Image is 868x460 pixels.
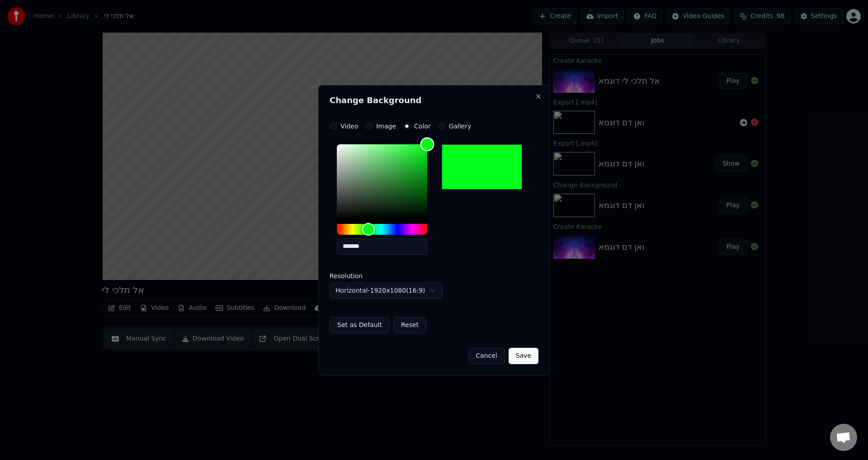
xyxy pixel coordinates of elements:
div: Color [337,144,427,218]
button: Set as Default [330,317,390,333]
button: Cancel [468,348,505,364]
button: Reset [393,317,426,333]
label: Resolution [330,273,420,279]
div: Hue [337,224,427,235]
h2: Change Background [330,96,538,104]
label: Color [414,123,431,129]
button: Save [509,348,538,364]
label: Image [376,123,396,129]
label: Gallery [449,123,472,129]
label: Video [340,123,358,129]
